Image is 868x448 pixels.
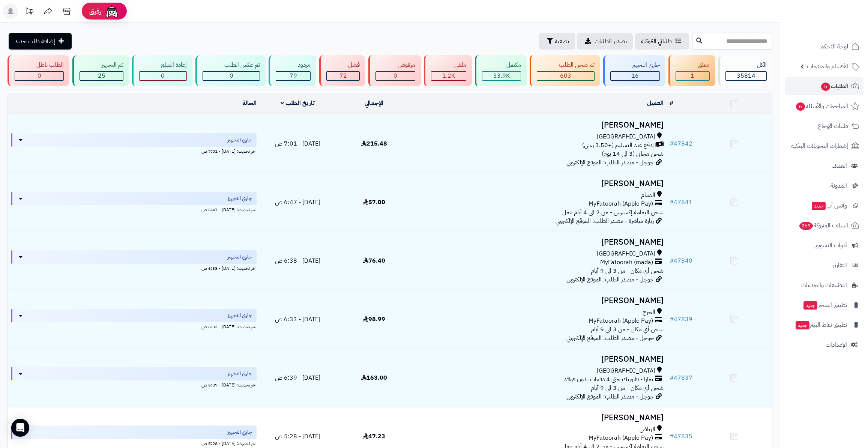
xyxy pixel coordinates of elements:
[11,264,257,272] div: اخر تحديث: [DATE] - 6:38 ص
[275,256,320,265] span: [DATE] - 6:38 ص
[670,139,692,148] a: #47842
[15,61,64,69] div: الطلب باطل
[415,179,664,188] h3: [PERSON_NAME]
[203,72,260,80] div: 0
[11,380,257,388] div: اخر تحديث: [DATE] - 6:39 ص
[80,61,123,69] div: تم التجهيز
[670,432,674,441] span: #
[537,72,594,80] div: 603
[38,71,41,80] span: 0
[785,38,863,56] a: لوحة التحكم
[228,428,252,436] span: جاري التجهيز
[796,321,809,329] span: جديد
[161,71,165,80] span: 0
[537,61,594,69] div: تم شحن الطلب
[595,37,627,46] span: تصدير الطلبات
[602,149,664,158] span: شحن مجاني (3 الى 14 يوم)
[281,99,315,108] a: تاريخ الطلب
[566,392,654,401] span: جوجل - مصدر الطلب: الموقع الإلكتروني
[591,383,664,392] span: شحن أي مكان - من 3 الى 9 أيام
[376,72,414,80] div: 0
[228,136,252,144] span: جاري التجهيز
[676,72,709,80] div: 1
[11,205,257,213] div: اخر تحديث: [DATE] - 6:47 ص
[361,139,387,148] span: 215.48
[785,137,863,155] a: إشعارات التحويلات البنكية
[9,33,72,50] a: إضافة طلب جديد
[275,315,320,324] span: [DATE] - 6:33 ص
[795,101,848,111] span: المراجعات والأسئلة
[667,55,716,86] a: معلق 1
[791,141,848,151] span: إشعارات التحويلات البنكية
[582,141,656,150] span: الدفع عند التسليم (+3.50 ر.س)
[11,147,257,155] div: اخر تحديث: [DATE] - 7:01 ص
[676,61,709,69] div: معلق
[785,77,863,95] a: الطلبات5
[785,117,863,135] a: طلبات الإرجاع
[415,296,664,305] h3: [PERSON_NAME]
[139,61,187,69] div: إعادة المبلغ
[482,72,521,80] div: 33861
[643,308,655,317] span: الخرج
[830,180,847,191] span: المدونة
[275,198,320,207] span: [DATE] - 6:47 ص
[15,37,55,46] span: إضافة طلب جديد
[442,71,455,80] span: 1.2K
[812,202,826,210] span: جديد
[327,72,359,80] div: 72
[670,198,692,207] a: #47841
[577,33,633,50] a: تصدير الطلبات
[361,373,387,382] span: 163.00
[602,55,667,86] a: جاري التجهيز 16
[80,72,123,80] div: 25
[803,300,847,310] span: تطبيق المتجر
[610,61,660,69] div: جاري التجهيز
[785,197,863,215] a: وآتس آبجديد
[275,139,320,148] span: [DATE] - 7:01 ص
[717,55,774,86] a: الكل35814
[290,71,297,80] span: 79
[631,71,639,80] span: 16
[493,71,510,80] span: 33.9K
[785,97,863,115] a: المراجعات والأسئلة6
[670,99,673,108] a: #
[691,71,694,80] span: 1
[228,253,252,261] span: جاري التجهيز
[276,61,310,69] div: مردود
[670,373,692,382] a: #47837
[566,334,654,343] span: جوجل - مصدر الطلب: الموقع الإلكتروني
[670,198,674,207] span: #
[194,55,267,86] a: تم عكس الطلب 0
[611,72,659,80] div: 16
[799,222,813,230] span: 269
[785,336,863,354] a: الإعدادات
[15,72,63,80] div: 0
[670,315,674,324] span: #
[785,256,863,274] a: التقارير
[566,275,654,284] span: جوجل - مصدر الطلب: الموقع الإلكتروني
[275,432,320,441] span: [DATE] - 5:28 ص
[670,373,674,382] span: #
[591,266,664,275] span: شحن أي مكان - من 3 الى 9 أيام
[11,322,257,330] div: اخر تحديث: [DATE] - 6:33 ص
[785,157,863,175] a: العملاء
[539,33,575,50] button: تصفية
[725,61,767,69] div: الكل
[415,413,664,422] h3: [PERSON_NAME]
[600,258,653,267] span: MyFatoorah (mada)
[71,55,130,86] a: تم التجهيز 25
[228,370,252,377] span: جاري التجهيز
[597,132,655,141] span: [GEOGRAPHIC_DATA]
[98,71,105,80] span: 25
[564,375,653,384] span: تمارا - فاتورتك حتى 4 دفعات بدون فوائد
[832,161,847,171] span: العملاء
[415,238,664,247] h3: [PERSON_NAME]
[807,61,848,72] span: الأقسام والمنتجات
[785,316,863,334] a: تطبيق نقاط البيعجديد
[11,419,29,437] div: Open Intercom Messenger
[641,191,655,200] span: الدمام
[811,200,847,211] span: وآتس آب
[821,83,830,91] span: 5
[267,55,317,86] a: مردود 79
[326,61,360,69] div: فشل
